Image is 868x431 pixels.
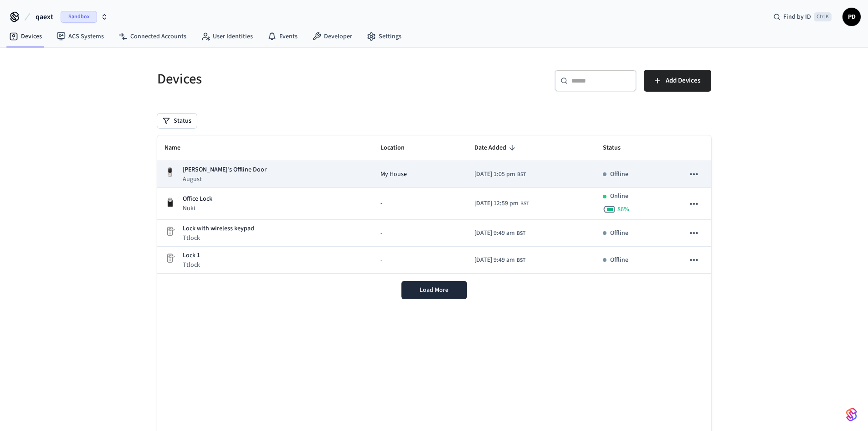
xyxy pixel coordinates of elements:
img: Yale Assure Touchscreen Wifi Smart Lock, Satin Nickel, Front [164,167,175,178]
a: Developer [305,28,360,45]
div: Europe/London [474,199,529,208]
button: Add Devices [644,70,711,92]
span: Add Devices [666,75,700,87]
a: Events [260,28,305,45]
button: Status [157,114,197,128]
p: Offline [610,255,628,265]
span: Status [603,141,632,155]
a: User Identities [194,28,260,45]
img: SeamLogoGradient.69752ec5.svg [846,407,857,422]
div: Europe/London [474,255,525,265]
span: PD [843,9,860,25]
img: Nuki Smart Lock 3.0 Pro Black, Front [164,197,175,208]
a: Connected Accounts [111,28,194,45]
p: Ttlock [183,234,254,243]
a: ACS Systems [49,28,111,45]
a: Settings [360,28,409,45]
p: [PERSON_NAME]'s Offline Door [183,165,267,175]
span: BST [517,171,526,179]
img: Placeholder Lock Image [164,253,175,264]
p: Office Lock [183,194,212,204]
span: Date Added [474,141,518,155]
p: Nuki [183,204,212,213]
button: PD [842,8,861,26]
span: Ctrl K [814,12,832,21]
img: Placeholder Lock Image [164,226,175,237]
p: Online [610,192,628,201]
span: [DATE] 9:49 am [474,228,515,238]
span: Sandbox [61,11,97,23]
span: Find by ID [783,12,811,21]
a: Devices [2,28,49,45]
span: BST [517,256,525,265]
p: Ttlock [183,260,200,270]
div: Europe/London [474,228,525,238]
span: My House [380,170,407,179]
p: Lock 1 [183,251,200,260]
span: - [380,255,382,265]
p: Offline [610,228,628,238]
table: sticky table [157,135,711,274]
span: Location [380,141,416,155]
span: [DATE] 9:49 am [474,255,515,265]
span: BST [520,200,529,208]
p: Offline [610,170,628,179]
span: [DATE] 1:05 pm [474,170,515,179]
button: Load More [401,281,467,299]
h5: Devices [157,70,429,88]
p: Lock with wireless keypad [183,224,254,234]
p: August [183,175,267,184]
span: - [380,228,382,238]
span: Load More [420,286,448,295]
span: qaext [36,11,53,22]
span: Name [164,141,192,155]
div: Find by IDCtrl K [766,9,839,25]
div: Europe/London [474,170,526,179]
span: 86 % [617,205,629,214]
span: - [380,199,382,208]
span: [DATE] 12:59 pm [474,199,519,208]
span: BST [517,229,525,238]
